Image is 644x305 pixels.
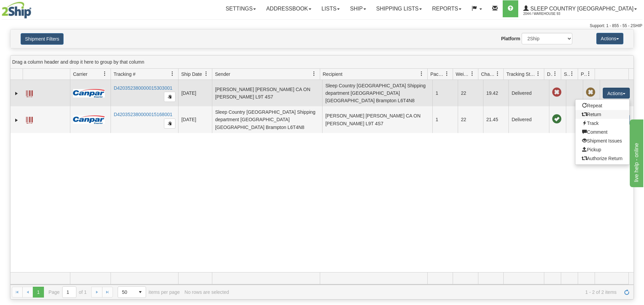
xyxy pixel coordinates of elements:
[552,114,562,124] span: On time
[581,71,587,78] span: Pickup Status
[575,145,629,154] a: Pickup
[575,154,629,163] a: Authorize Return
[73,71,88,78] span: Carrier
[212,106,322,133] td: Sleep Country [GEOGRAPHIC_DATA] Shipping department [GEOGRAPHIC_DATA] [GEOGRAPHIC_DATA] Brampton ...
[483,106,508,133] td: 21.45
[261,0,316,17] a: Addressbook
[164,118,175,129] button: Copy to clipboard
[178,106,212,133] td: [DATE]
[178,80,212,106] td: [DATE]
[21,33,64,45] button: Shipment Filters
[2,23,642,29] div: Support: 1 - 855 - 55 - 2SHIP
[2,2,31,19] img: logo2044.jpg
[566,68,578,80] a: Shipment Issues filter column settings
[596,33,623,44] button: Actions
[73,115,105,124] img: 14 - Canpar
[621,287,632,298] a: Refresh
[181,71,202,78] span: Ship Date
[345,0,371,17] a: Ship
[549,68,561,80] a: Delivery Status filter column settings
[523,10,574,17] span: 2044 / Warehouse 93
[99,68,111,80] a: Carrier filter column settings
[628,118,643,187] iframe: chat widget
[114,85,172,91] a: D420352380000015303001
[575,119,629,128] a: Track
[427,0,467,17] a: Reports
[432,80,458,106] td: 1
[118,286,146,298] span: Page sizes drop down
[481,71,495,78] span: Charge
[371,0,427,17] a: Shipping lists
[164,92,175,102] button: Copy to clipboard
[114,112,172,117] a: D420352380000015168001
[322,80,432,106] td: Sleep Country [GEOGRAPHIC_DATA] Shipping department [GEOGRAPHIC_DATA] [GEOGRAPHIC_DATA] Brampton ...
[575,128,629,136] a: Comment
[220,0,261,17] a: Settings
[26,114,33,125] a: Label
[212,80,322,106] td: [PERSON_NAME] [PERSON_NAME] CA ON [PERSON_NAME] L9T 4S7
[458,106,483,133] td: 22
[575,101,629,110] a: Repeat
[308,68,320,80] a: Sender filter column settings
[458,80,483,106] td: 22
[501,35,520,42] label: Platform
[185,289,229,295] div: No rows are selected
[122,289,131,296] span: 50
[135,287,146,298] span: select
[234,289,617,295] span: 1 - 2 of 2 items
[508,80,549,106] td: Delivered
[167,68,178,80] a: Tracking # filter column settings
[13,117,20,124] a: Expand
[508,106,549,133] td: Delivered
[33,287,44,298] span: Page 1
[13,90,20,97] a: Expand
[441,68,453,80] a: Packages filter column settings
[316,0,345,17] a: Lists
[118,286,180,298] span: items per page
[529,6,634,12] span: Sleep Country [GEOGRAPHIC_DATA]
[26,87,33,98] a: Label
[430,71,445,78] span: Packages
[586,88,595,97] span: Pickup Not Assigned
[323,71,342,78] span: Recipient
[564,71,570,78] span: Shipment Issues
[518,0,642,17] a: Sleep Country [GEOGRAPHIC_DATA] 2044 / Warehouse 93
[583,68,595,80] a: Pickup Status filter column settings
[547,71,553,78] span: Delivery Status
[5,4,63,12] div: live help - online
[575,110,629,119] a: Return
[63,287,76,298] input: Page 1
[603,88,630,99] button: Actions
[492,68,503,80] a: Charge filter column settings
[416,68,427,80] a: Recipient filter column settings
[114,71,136,78] span: Tracking #
[215,71,230,78] span: Sender
[456,71,470,78] span: Weight
[49,286,87,298] span: Page of 1
[483,80,508,106] td: 19.42
[10,56,634,69] div: grid grouping header
[322,106,432,133] td: [PERSON_NAME] [PERSON_NAME] CA ON [PERSON_NAME] L9T 4S7
[200,68,212,80] a: Ship Date filter column settings
[575,136,629,145] a: Shipment Issues
[552,88,562,97] span: Late
[73,89,105,97] img: 14 - Canpar
[532,68,544,80] a: Tracking Status filter column settings
[467,68,478,80] a: Weight filter column settings
[432,106,458,133] td: 1
[506,71,536,78] span: Tracking Status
